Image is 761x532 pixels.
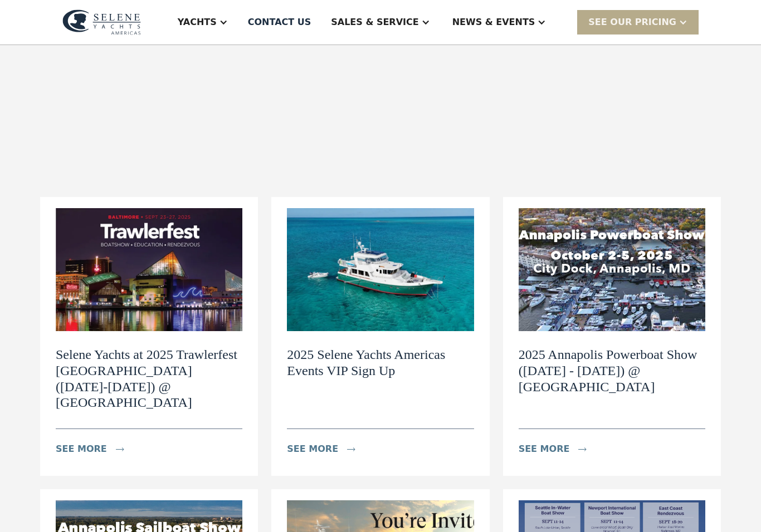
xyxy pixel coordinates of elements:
img: logo [62,9,141,35]
img: icon [116,447,124,451]
div: see more [519,442,570,456]
div: see more [287,442,338,456]
div: News & EVENTS [452,16,535,29]
h2: 2025 Annapolis Powerboat Show ([DATE] - [DATE]) @ [GEOGRAPHIC_DATA] [519,347,705,395]
div: SEE Our Pricing [588,16,676,29]
a: Selene Yachts at 2025 Trawlerfest [GEOGRAPHIC_DATA] ([DATE]-[DATE]) @ [GEOGRAPHIC_DATA]see moreicon [40,197,258,476]
div: SEE Our Pricing [577,10,699,34]
div: see more [56,442,107,456]
h2: Selene Yachts at 2025 Trawlerfest [GEOGRAPHIC_DATA] ([DATE]-[DATE]) @ [GEOGRAPHIC_DATA] [56,347,242,411]
a: 2025 Selene Yachts Americas Events VIP Sign Upsee moreicon [271,197,489,476]
img: icon [578,447,587,451]
a: 2025 Annapolis Powerboat Show ([DATE] - [DATE]) @ [GEOGRAPHIC_DATA]see moreicon [503,197,721,476]
div: Contact US [248,16,311,29]
div: Yachts [178,16,217,29]
img: icon [347,447,355,451]
div: Sales & Service [331,16,418,29]
h2: 2025 Selene Yachts Americas Events VIP Sign Up [287,347,474,379]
